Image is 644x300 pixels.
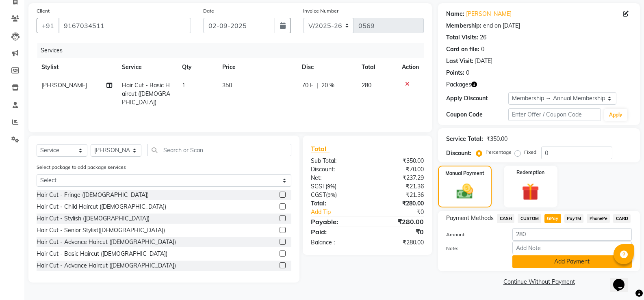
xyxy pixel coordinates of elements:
div: ₹70.00 [367,165,430,174]
label: Percentage [486,149,512,156]
label: Manual Payment [445,170,484,177]
span: PayTM [564,214,584,223]
label: Redemption [516,169,544,176]
span: CUSTOM [518,214,541,223]
th: Disc [297,58,357,76]
span: CASH [497,214,514,223]
div: ₹350.00 [486,135,507,143]
span: 70 F [302,81,313,90]
span: | [317,81,318,90]
div: Name: [446,10,464,18]
div: [DATE] [475,57,492,65]
iframe: chat widget [610,268,636,292]
th: Qty [177,58,217,76]
th: Price [217,58,297,76]
button: +91 [37,18,59,33]
div: ₹0 [367,227,430,237]
input: Search by Name/Mobile/Email/Code [59,18,191,33]
div: 0 [481,45,484,54]
label: Fixed [524,149,536,156]
div: 0 [466,69,469,77]
input: Search or Scan [147,144,291,156]
span: PhonePe [587,214,610,223]
div: ₹350.00 [367,157,430,165]
img: _cash.svg [451,182,478,201]
div: Sub Total: [305,157,367,165]
span: 9% [327,192,335,198]
span: CGST [311,191,326,199]
label: Note: [440,245,506,252]
span: 9% [327,183,335,190]
div: ₹280.00 [367,238,430,247]
label: Date [203,7,214,15]
div: ₹280.00 [367,199,430,208]
label: Amount: [440,231,506,238]
div: Apply Discount [446,94,508,103]
th: Action [397,58,424,76]
div: Hair Cut - Senior Stylist([DEMOGRAPHIC_DATA]) [37,226,165,235]
span: Packages [446,80,471,89]
div: Paid: [305,227,367,237]
span: GPay [544,214,561,223]
div: Discount: [305,165,367,174]
div: Services [37,43,430,58]
span: 350 [222,82,232,89]
th: Service [117,58,177,76]
th: Total [357,58,397,76]
div: Balance : [305,238,367,247]
div: Last Visit: [446,57,473,65]
div: Net: [305,174,367,182]
label: Client [37,7,50,15]
span: [PERSON_NAME] [41,82,87,89]
div: end on [DATE] [483,22,520,30]
button: Add Payment [512,255,632,268]
div: ₹280.00 [367,217,430,227]
div: Card on file: [446,45,479,54]
span: 280 [362,82,371,89]
span: 20 % [321,81,334,90]
a: Add Tip [305,208,378,216]
div: Hair Cut - Stylish ([DEMOGRAPHIC_DATA]) [37,214,150,223]
div: Total Visits: [446,33,478,42]
span: CARD [613,214,631,223]
div: ( ) [305,182,367,191]
span: Payment Methods [446,214,494,222]
div: ₹0 [378,208,430,216]
div: Service Total: [446,135,483,143]
div: Discount: [446,149,471,158]
input: Add Note [512,242,632,254]
input: Amount [512,228,632,241]
div: Hair Cut - Advance Haircut ([DEMOGRAPHIC_DATA]) [37,261,176,270]
div: ₹21.36 [367,191,430,199]
div: Membership: [446,22,481,30]
div: ₹21.36 [367,182,430,191]
div: ₹237.29 [367,174,430,182]
div: Hair Cut - Advance Haircut ([DEMOGRAPHIC_DATA]) [37,238,176,246]
button: Apply [604,109,627,121]
div: Hair Cut - Basic Haircut ([DEMOGRAPHIC_DATA]) [37,250,167,258]
div: Total: [305,199,367,208]
div: ( ) [305,191,367,199]
div: 26 [480,33,486,42]
div: Payable: [305,217,367,227]
div: Hair Cut - Child Haircut ([DEMOGRAPHIC_DATA]) [37,203,166,211]
label: Select package to add package services [37,164,126,171]
th: Stylist [37,58,117,76]
span: Hair Cut - Basic Haircut ([DEMOGRAPHIC_DATA]) [122,82,170,106]
div: Points: [446,69,464,77]
label: Invoice Number [303,7,338,15]
span: SGST [311,183,325,190]
a: [PERSON_NAME] [466,10,512,18]
span: 1 [182,82,185,89]
a: Continue Without Payment [440,278,638,286]
div: Coupon Code [446,110,508,119]
span: Total [311,145,330,153]
img: _gift.svg [516,181,544,203]
div: Hair Cut - Fringe ([DEMOGRAPHIC_DATA]) [37,191,149,199]
input: Enter Offer / Coupon Code [508,108,601,121]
